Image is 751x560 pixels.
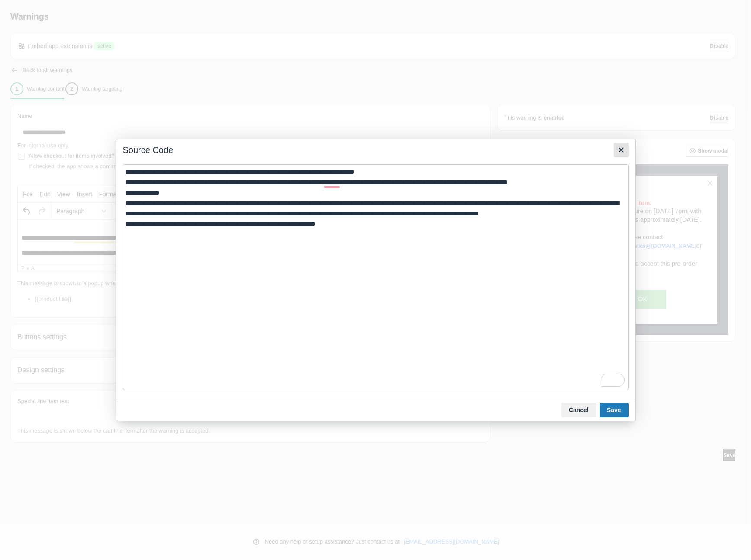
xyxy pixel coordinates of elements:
[600,403,629,417] button: Save
[614,143,629,157] button: Close
[561,403,596,417] button: Cancel
[123,164,629,390] textarea: To enrich screen reader interactions, please activate Accessibility in Grammarly extension settings
[123,144,174,156] div: Source Code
